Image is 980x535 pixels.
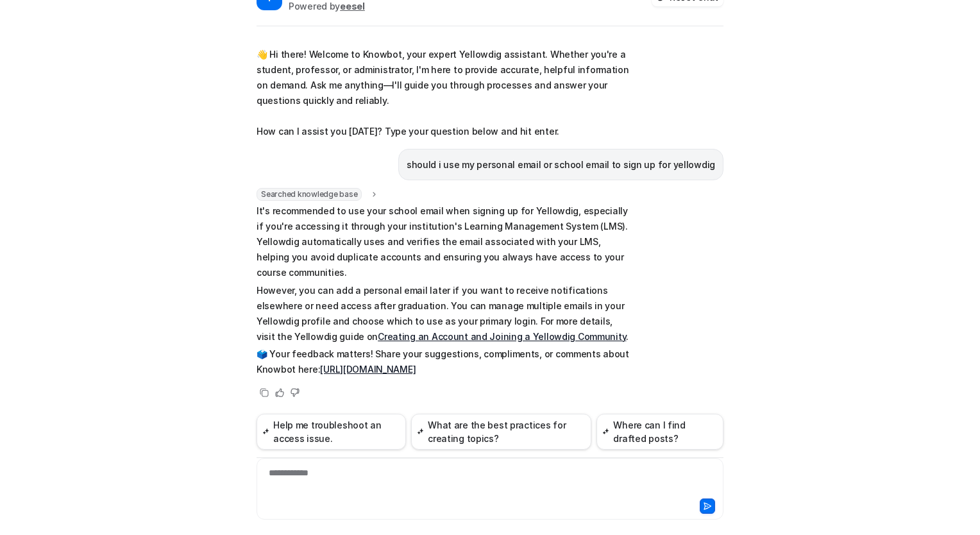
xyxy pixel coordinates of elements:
[257,346,632,377] p: 🗳️ Your feedback matters! Share your suggestions, compliments, or comments about Knowbot here:
[411,414,591,450] button: What are the best practices for creating topics?
[320,364,416,375] a: [URL][DOMAIN_NAME]
[340,1,365,12] b: eesel
[257,414,406,450] button: Help me troubleshoot an access issue.
[257,283,632,344] p: However, you can add a personal email later if you want to receive notifications elsewhere or nee...
[257,203,632,280] p: It's recommended to use your school email when signing up for Yellowdig, especially if you're acc...
[378,331,626,342] a: Creating an Account and Joining a Yellowdig Community
[407,157,715,173] p: should i use my personal email or school email to sign up for yellowdig
[257,188,362,201] span: Searched knowledge base
[257,47,632,139] p: 👋 Hi there! Welcome to Knowbot, your expert Yellowdig assistant. Whether you're a student, profes...
[596,414,723,450] button: Where can I find drafted posts?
